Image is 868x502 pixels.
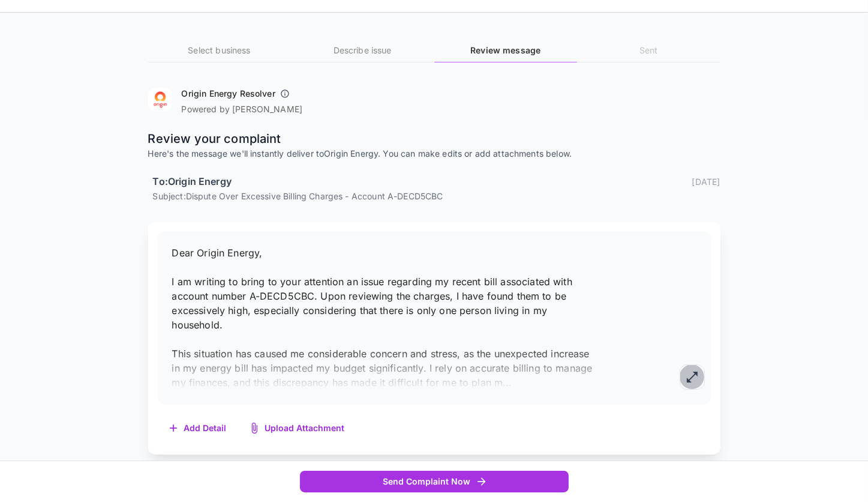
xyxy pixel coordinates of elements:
[300,471,569,493] button: Send Complaint Now
[182,103,303,115] p: Powered by [PERSON_NAME]
[291,44,434,57] h6: Describe issue
[503,376,512,389] span: ...
[577,44,720,57] h6: Sent
[153,174,232,190] h6: To: Origin Energy
[239,416,357,441] button: Upload Attachment
[172,247,593,389] span: Dear Origin Energy, I am writing to bring to your attention an issue regarding my recent bill ass...
[153,190,720,202] p: Subject: Dispute Over Excessive Billing Charges - Account A-DECD5CBC
[182,88,275,100] h6: Origin Energy Resolver
[148,44,291,57] h6: Select business
[148,88,172,112] img: Origin Energy
[692,175,720,188] p: [DATE]
[434,44,577,57] h6: Review message
[148,148,720,160] p: Here's the message we'll instantly deliver to Origin Energy . You can make edits or add attachmen...
[158,416,239,441] button: Add Detail
[148,130,720,148] p: Review your complaint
